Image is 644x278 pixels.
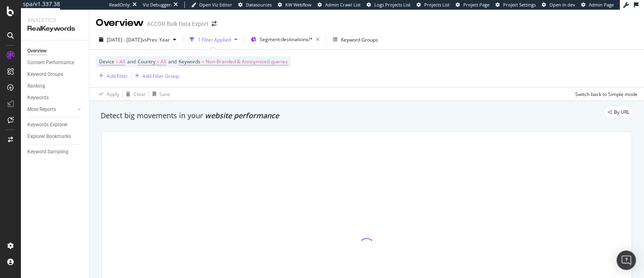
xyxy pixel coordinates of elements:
[575,91,638,98] div: Switch back to Simple mode
[138,58,155,65] span: Country
[142,73,179,79] div: Add Filter Group
[132,71,179,81] button: Add Filter Group
[238,2,272,8] a: Datasources
[325,2,361,8] span: Admin Crawl List
[27,16,83,24] div: Analytics
[27,24,83,33] div: RealKeywords
[27,94,49,102] div: Keywords
[212,21,217,27] div: arrow-right-arrow-left
[495,2,536,8] a: Project Settings
[27,121,83,129] a: Keywords Explorer
[27,132,71,141] div: Explorer Bookmarks
[248,33,323,46] button: Segment:destinations/*
[367,2,411,8] a: Logs Projects List
[206,56,288,67] span: Non-Branded & Anonymized queries
[549,2,575,8] span: Open in dev
[147,20,208,28] div: ACCOR Bulk Data Export
[96,16,144,30] div: Overview
[96,88,119,100] button: Apply
[27,47,47,55] div: Overview
[330,33,381,46] button: Keyword Groups
[27,94,83,102] a: Keywords
[120,56,125,67] span: All
[198,36,231,43] div: 1 Filter Applied
[27,148,83,156] a: Keyword Sampling
[27,82,45,90] div: Ranking
[27,47,83,55] a: Overview
[27,82,83,90] a: Ranking
[417,2,450,8] a: Projects List
[143,2,172,8] div: Viz Debugger:
[581,2,614,8] a: Admin Page
[614,110,630,115] span: By URL
[542,2,575,8] a: Open in dev
[99,58,114,65] span: Device
[123,88,146,100] button: Clear
[27,70,83,79] a: Keyword Groups
[27,59,83,67] a: Content Performance
[589,2,614,8] span: Admin Page
[27,105,56,114] div: More Reports
[107,36,142,43] span: [DATE] - [DATE]
[127,58,136,65] span: and
[202,58,204,65] span: =
[27,121,68,129] div: Keywords Explorer
[463,2,489,8] span: Project Page
[246,2,272,8] span: Datasources
[278,2,312,8] a: KW Webflow
[107,73,128,79] div: Add Filter
[134,91,146,98] div: Clear
[199,2,232,8] span: Open Viz Editor
[157,58,159,65] span: =
[149,88,170,100] button: Save
[503,2,536,8] span: Project Settings
[161,56,166,67] span: All
[424,2,450,8] span: Projects List
[159,91,170,98] div: Save
[341,36,378,43] div: Keyword Groups
[96,71,128,81] button: Add Filter
[27,148,68,156] div: Keyword Sampling
[109,2,131,8] div: ReadOnly:
[27,105,75,114] a: More Reports
[96,33,180,46] button: [DATE] - [DATE]vsPrev. Year
[116,58,118,65] span: =
[374,2,411,8] span: Logs Projects List
[605,107,633,118] div: legacy label
[179,58,200,65] span: Keywords
[186,33,241,46] button: 1 Filter Applied
[168,58,177,65] span: and
[142,36,170,43] span: vs Prev. Year
[107,91,119,98] div: Apply
[617,251,636,270] div: Open Intercom Messenger
[191,2,232,8] a: Open Viz Editor
[260,36,313,43] span: Segment: destinations/*
[27,59,74,67] div: Content Performance
[27,70,63,79] div: Keyword Groups
[572,88,638,100] button: Switch back to Simple mode
[27,132,83,141] a: Explorer Bookmarks
[456,2,489,8] a: Project Page
[285,2,312,8] span: KW Webflow
[318,2,361,8] a: Admin Crawl List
